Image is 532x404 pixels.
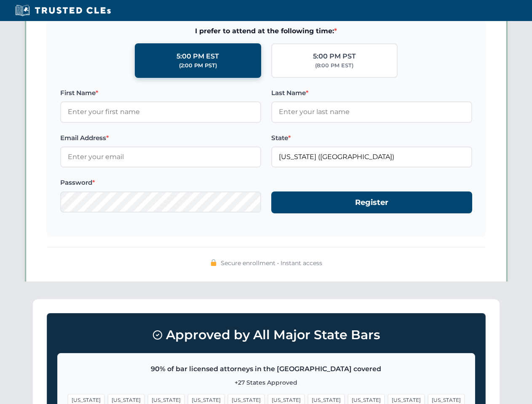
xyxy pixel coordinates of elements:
[57,324,475,346] h3: Approved by All Major State Bars
[271,88,472,98] label: Last Name
[179,61,217,70] div: (2:00 PM PST)
[60,133,261,143] label: Email Address
[271,191,472,214] button: Register
[60,88,261,98] label: First Name
[68,364,465,375] p: 90% of bar licensed attorneys in the [GEOGRAPHIC_DATA] covered
[221,258,322,268] span: Secure enrollment • Instant access
[210,259,217,266] img: 🔒
[13,4,113,17] img: Trusted CLEs
[60,101,261,122] input: Enter your first name
[68,378,465,387] p: +27 States Approved
[271,146,472,167] input: California (CA)
[60,146,261,167] input: Enter your email
[271,101,472,122] input: Enter your last name
[315,61,353,70] div: (8:00 PM EST)
[60,178,261,188] label: Password
[313,51,356,62] div: 5:00 PM PST
[176,51,219,62] div: 5:00 PM EST
[271,133,472,143] label: State
[60,26,472,37] span: I prefer to attend at the following time:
